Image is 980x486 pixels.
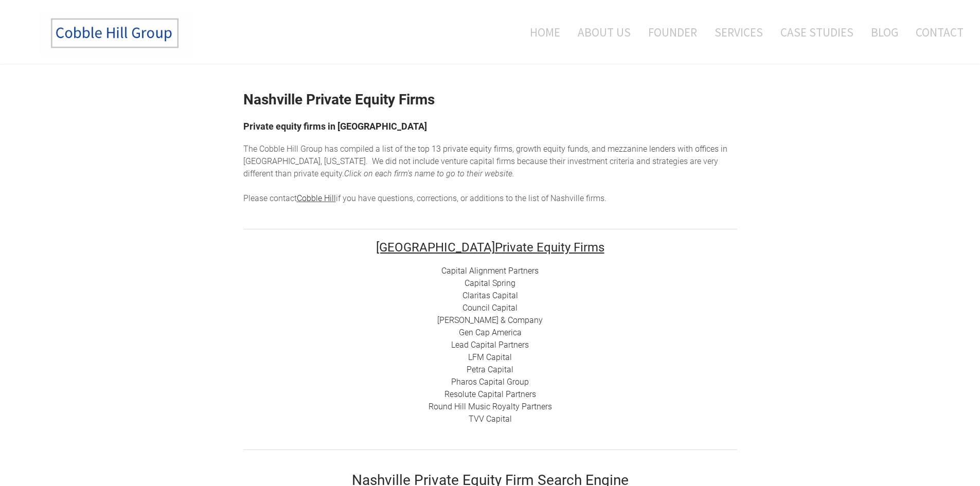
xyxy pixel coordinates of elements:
[376,240,495,255] font: [GEOGRAPHIC_DATA]
[640,11,705,53] a: Founder
[462,303,518,313] a: Council Capital
[773,11,861,53] a: Case Studies
[465,278,515,288] a: Capital Spring
[444,389,536,399] a: Resolute Capital Partners
[243,144,407,154] span: The Cobble Hill Group has compiled a list of t
[468,352,512,362] a: LFM Capital
[469,414,512,424] a: TVV Capital
[243,91,435,108] strong: Nashville Private Equity Firms
[459,328,522,337] a: Gen Cap America
[908,11,964,53] a: Contact
[570,11,638,53] a: About Us
[429,402,552,411] a: Round Hill Music Royalty Partners
[863,11,906,53] a: Blog
[243,121,427,132] font: Private equity firms in [GEOGRAPHIC_DATA]
[707,11,771,53] a: Services
[514,11,568,53] a: Home
[39,11,193,56] img: The Cobble Hill Group LLC
[451,377,529,387] a: Pharos Capital Group
[297,193,336,203] a: Cobble Hill
[376,240,604,255] font: Private Equity Firms
[243,156,718,178] span: enture capital firms because their investment criteria and strategies are very different than pri...
[243,143,737,205] div: he top 13 private equity firms, growth equity funds, and mezzanine lenders with offices in [GEOGR...
[451,340,529,350] a: Lead Capital Partners
[441,266,539,276] a: Capital Alignment Partners
[437,315,543,325] a: [PERSON_NAME] & Company
[467,365,513,374] a: Petra Capital
[344,169,514,178] em: Click on each firm's name to go to their website. ​
[243,193,607,203] span: Please contact if you have questions, corrections, or additions to the list of Nashville firms.
[462,291,518,300] a: Claritas Capital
